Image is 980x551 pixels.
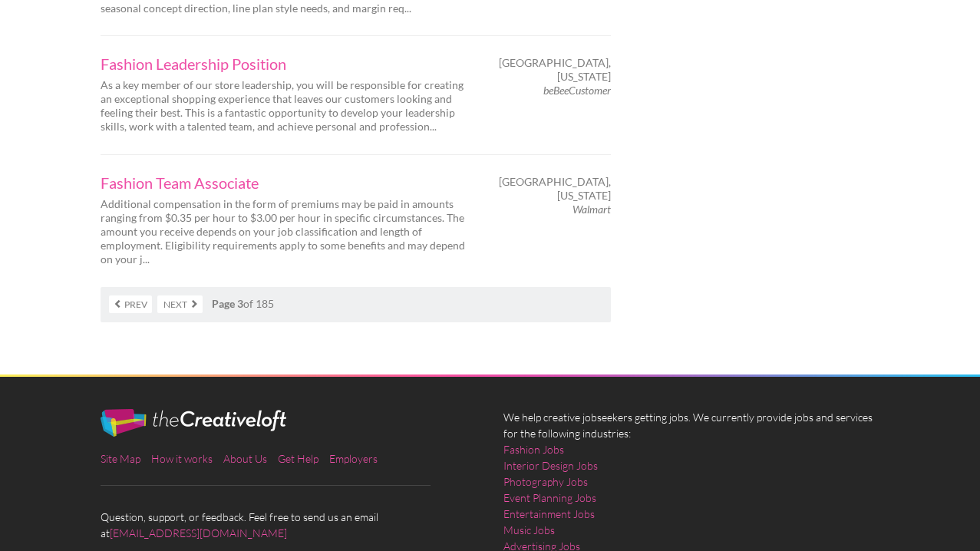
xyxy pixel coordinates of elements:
nav: of 185 [101,287,611,322]
a: How it works [151,452,213,465]
a: Interior Design Jobs [503,457,598,473]
a: About Us [223,452,267,465]
a: Entertainment Jobs [503,506,595,522]
em: beBeeCustomer [543,84,611,97]
a: Fashion Team Associate [101,175,477,190]
a: Get Help [278,452,318,465]
a: Prev [109,295,152,313]
a: Site Map [101,452,140,465]
img: The Creative Loft [101,409,286,437]
strong: Page 3 [212,297,243,310]
p: Additional compensation in the form of premiums may be paid in amounts ranging from $0.35 per hou... [101,197,477,267]
p: As a key member of our store leadership, you will be responsible for creating an exceptional shop... [101,78,477,134]
a: Next [157,295,203,313]
a: Event Planning Jobs [503,490,596,506]
span: [GEOGRAPHIC_DATA], [US_STATE] [499,175,611,203]
a: Employers [329,452,378,465]
a: Music Jobs [503,522,555,538]
em: Walmart [572,203,611,216]
span: [GEOGRAPHIC_DATA], [US_STATE] [499,56,611,84]
a: [EMAIL_ADDRESS][DOMAIN_NAME] [110,526,287,539]
a: Photography Jobs [503,473,588,490]
a: Fashion Jobs [503,441,564,457]
a: Fashion Leadership Position [101,56,477,71]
